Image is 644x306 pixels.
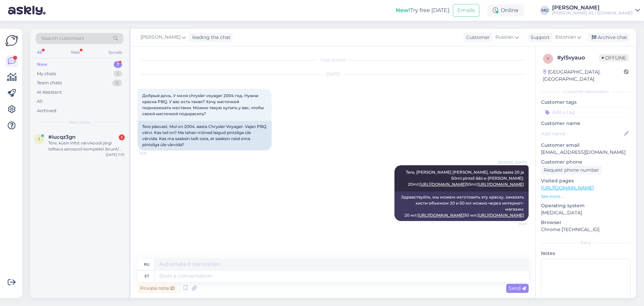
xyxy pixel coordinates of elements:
[555,34,576,41] span: Estonian
[140,151,165,156] span: 15:31
[69,119,90,125] span: New chats
[394,191,529,221] div: Здравствуйте, мы можем изготовить эту краску, заказать кисти объемом 20 и 50 мл можно через интер...
[552,10,633,16] div: [PERSON_NAME] AS / [DOMAIN_NAME]
[509,285,526,291] span: Send
[114,61,122,68] div: 1
[477,182,524,187] a: [URL][DOMAIN_NAME]
[498,160,527,165] span: [PERSON_NAME]
[37,61,47,68] div: New
[501,221,527,226] span: 15:43
[464,34,490,41] div: Customer
[543,69,624,83] div: [GEOGRAPHIC_DATA], [GEOGRAPHIC_DATA]
[141,34,180,41] span: [PERSON_NAME]
[396,7,410,13] b: New!
[37,107,56,114] div: Archived
[106,152,125,157] div: [DATE] 11:51
[37,89,62,96] div: AI Assistant
[48,140,125,152] div: Tere, küsin infot värvikoodi järgi telltava aerosooli komplekti (krunt/ värv/ lakk) kohta: kas üh...
[541,130,623,137] input: Add name
[138,284,177,293] div: Private note
[48,134,75,140] span: #iucqz3gn
[541,120,631,127] p: Customer name
[37,80,62,86] div: Team chats
[557,54,599,62] div: # yl5vyauo
[541,142,631,149] p: Customer email
[138,57,529,63] div: Chat started
[541,219,631,226] p: Browser
[552,5,633,10] div: [PERSON_NAME]
[142,93,265,116] span: Добрый день. У меня chrysler voyager 2004 год. Нужна краска PBQ. У вас есть такая? Хочу кисточкой...
[119,134,125,140] div: 1
[487,4,524,16] div: Online
[112,80,122,86] div: 0
[36,48,43,57] div: All
[599,54,629,61] span: Offline
[547,56,549,61] span: y
[541,107,631,117] input: Add a tag
[145,270,149,282] div: et
[541,89,631,95] div: Customer information
[190,34,230,41] div: leading the chat
[396,6,450,14] div: Try free [DATE]:
[541,250,631,257] p: Notes
[69,48,81,57] div: Web
[541,240,631,246] div: Extra
[495,34,514,41] span: Russian
[107,48,123,57] div: Socials
[419,182,466,187] a: [URL][DOMAIN_NAME]
[406,170,525,187] span: Tere, [PERSON_NAME] [PERSON_NAME], tellida saate 20 ja 50ml pintsli läbi e-[PERSON_NAME]: 20ml: 5...
[541,166,602,175] div: Request phone number
[541,99,631,106] p: Customer tags
[588,33,630,42] div: Archive chat
[541,209,631,216] p: [MEDICAL_DATA]
[541,202,631,209] p: Operating system
[418,213,464,218] a: [URL][DOMAIN_NAME]
[42,35,84,42] span: Search customers
[144,259,150,270] div: ru
[453,4,479,17] button: Emails
[541,177,631,184] p: Visited pages
[540,6,549,15] div: MO
[138,121,272,150] div: Tere päevast. Mul on 2004. aasta Chrysler Voyager. Vajan PBQ värvi. Kas teil on? Ma tahan mõned l...
[541,226,631,233] p: Chrome [TECHNICAL_ID]
[541,159,631,166] p: Customer phone
[37,71,56,77] div: My chats
[477,213,524,218] a: [URL][DOMAIN_NAME]
[541,185,594,191] a: [URL][DOMAIN_NAME]
[552,5,640,16] a: [PERSON_NAME][PERSON_NAME] AS / [DOMAIN_NAME]
[114,71,122,77] div: 1
[39,136,40,141] span: i
[138,71,529,77] div: [DATE]
[37,98,43,105] div: All
[541,149,631,156] p: [EMAIL_ADDRESS][DOMAIN_NAME]
[541,193,631,200] p: See more ...
[5,34,18,47] img: Askly Logo
[528,34,550,41] div: Support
